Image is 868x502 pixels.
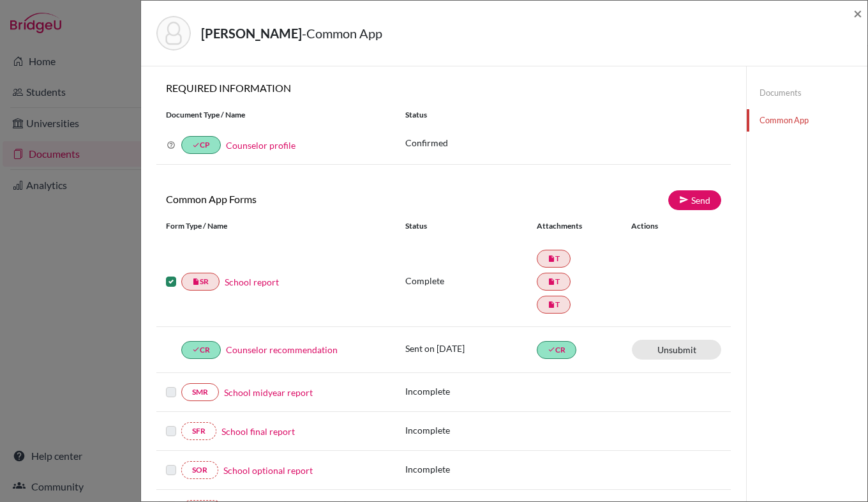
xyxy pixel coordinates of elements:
i: insert_drive_file [548,278,555,285]
i: done [548,346,555,353]
a: School report [225,275,279,289]
i: insert_drive_file [192,278,200,285]
a: Send [668,190,721,210]
a: Counselor profile [226,140,296,151]
a: insert_drive_fileT [537,296,571,314]
a: insert_drive_fileSR [181,273,220,291]
p: Incomplete [405,384,537,398]
div: Form Type / Name [156,220,396,232]
p: Complete [405,274,537,287]
div: Actions [616,220,695,232]
a: Unsubmit [632,340,721,360]
p: Incomplete [405,462,537,476]
h6: Common App Forms [156,193,444,205]
a: insert_drive_fileT [537,273,571,291]
a: doneCR [537,341,576,359]
a: School optional report [223,464,313,477]
a: SOR [181,461,218,479]
a: SMR [181,383,219,401]
span: × [853,4,862,22]
a: School final report [221,425,295,438]
a: SFR [181,422,216,440]
a: Documents [747,82,867,104]
i: insert_drive_file [548,255,555,262]
div: Status [405,220,537,232]
a: Counselor recommendation [226,343,338,356]
i: done [192,141,200,149]
i: done [192,346,200,353]
div: Status [396,109,731,121]
a: doneCR [181,341,221,359]
p: Sent on [DATE] [405,342,537,355]
p: Incomplete [405,423,537,437]
a: insert_drive_fileT [537,250,571,268]
i: insert_drive_file [548,301,555,308]
span: - Common App [302,26,382,41]
a: School midyear report [224,386,313,399]
a: doneCP [181,136,221,154]
button: Close [853,6,862,21]
strong: [PERSON_NAME] [201,26,302,41]
div: Document Type / Name [156,109,396,121]
p: Confirmed [405,136,721,149]
div: Attachments [537,220,616,232]
h6: REQUIRED INFORMATION [156,82,731,94]
a: Common App [747,109,867,132]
